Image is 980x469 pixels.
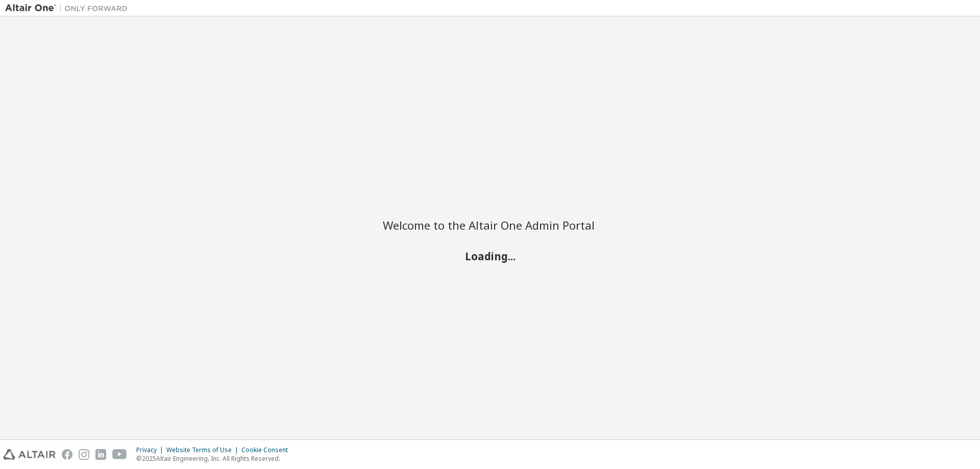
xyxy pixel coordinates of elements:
[241,446,294,454] div: Cookie Consent
[383,218,597,232] h2: Welcome to the Altair One Admin Portal
[5,3,133,13] img: Altair One
[383,249,597,262] h2: Loading...
[136,454,294,463] p: © 2025 Altair Engineering, Inc. All Rights Reserved.
[79,449,89,460] img: instagram.svg
[62,449,72,460] img: facebook.svg
[3,449,56,460] img: altair_logo.svg
[95,449,106,460] img: linkedin.svg
[166,446,241,454] div: Website Terms of Use
[136,446,166,454] div: Privacy
[112,449,127,460] img: youtube.svg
